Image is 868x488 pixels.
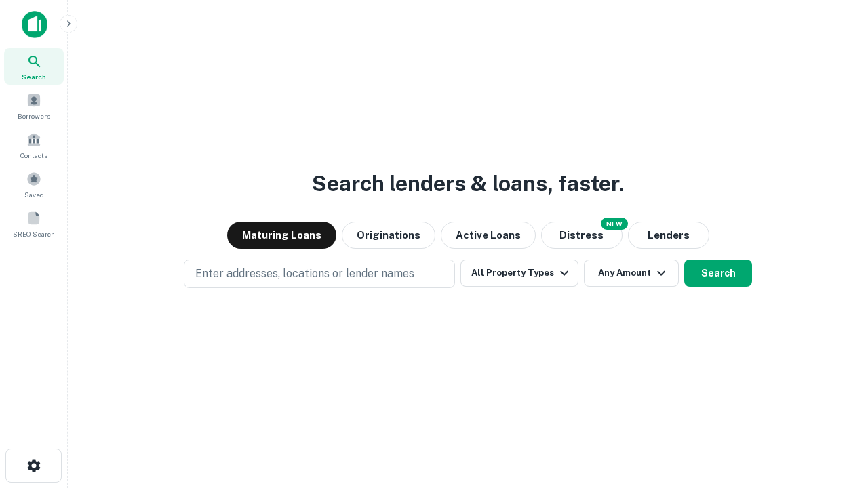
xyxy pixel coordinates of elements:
[342,222,435,249] button: Originations
[541,222,623,249] button: Search distressed loans with lien and other non-mortgage details.
[4,166,64,203] a: Saved
[184,260,455,288] button: Enter addresses, locations or lender names
[684,260,752,287] button: Search
[22,71,46,82] span: Search
[4,127,64,163] a: Contacts
[24,189,44,200] span: Saved
[584,260,679,287] button: Any Amount
[601,218,628,230] div: NEW
[441,222,536,249] button: Active Loans
[4,48,64,85] a: Search
[628,222,709,249] button: Lenders
[22,11,47,38] img: capitalize-icon.png
[4,87,64,124] a: Borrowers
[312,167,624,200] h3: Search lenders & loans, faster.
[4,205,64,242] a: SREO Search
[18,110,50,121] span: Borrowers
[800,380,868,445] iframe: Chat Widget
[13,228,55,239] span: SREO Search
[460,260,578,287] button: All Property Types
[20,150,47,161] span: Contacts
[195,266,414,282] p: Enter addresses, locations or lender names
[227,222,336,249] button: Maturing Loans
